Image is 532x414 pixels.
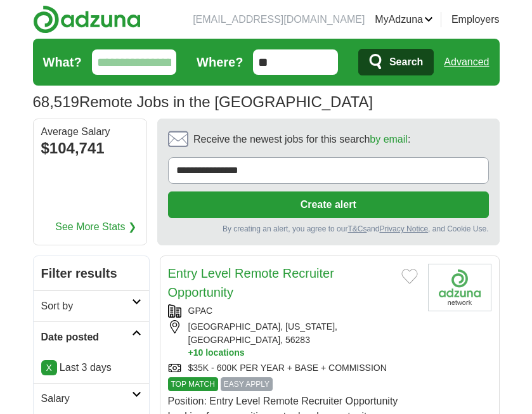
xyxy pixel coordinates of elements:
[197,53,243,72] label: Where?
[34,256,149,290] h2: Filter results
[168,320,418,359] div: [GEOGRAPHIC_DATA], [US_STATE], [GEOGRAPHIC_DATA], 56283
[188,347,193,359] span: +
[34,383,149,414] a: Salary
[168,377,218,391] span: TOP MATCH
[221,377,273,391] span: EASY APPLY
[193,132,410,147] span: Receive the newest jobs for this search :
[41,360,57,375] a: X
[43,53,82,72] label: What?
[451,12,500,27] a: Employers
[55,219,136,235] a: See More Stats ❯
[444,49,489,75] a: Advanced
[34,290,149,321] a: Sort by
[34,321,149,353] a: Date posted
[168,304,418,318] div: GPAC
[168,266,334,299] a: Entry Level Remote Recruiter Opportunity
[168,223,489,235] div: By creating an alert, you agree to our and , and Cookie Use.
[41,127,139,137] div: Average Salary
[41,360,141,375] p: Last 3 days
[168,191,489,218] button: Create alert
[168,361,418,375] div: $35K - 600K PER YEAR + BASE + COMMISSION
[41,330,132,345] h2: Date posted
[41,391,132,406] h2: Salary
[33,5,141,34] img: Adzuna logo
[41,137,139,160] div: $104,741
[428,264,491,311] img: Company logo
[389,49,423,75] span: Search
[188,347,418,359] button: +10 locations
[33,91,79,113] span: 68,519
[370,134,408,145] a: by email
[379,224,428,233] a: Privacy Notice
[375,12,433,27] a: MyAdzuna
[193,12,365,27] li: [EMAIL_ADDRESS][DOMAIN_NAME]
[358,49,434,75] button: Search
[33,93,373,110] h1: Remote Jobs in the [GEOGRAPHIC_DATA]
[41,299,132,314] h2: Sort by
[401,269,418,284] button: Add to favorite jobs
[347,224,367,233] a: T&Cs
